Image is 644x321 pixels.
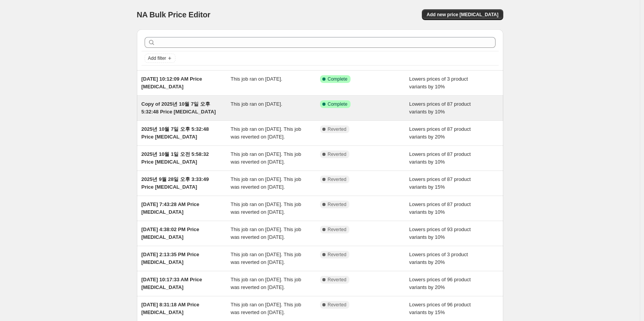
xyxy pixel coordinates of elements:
[137,10,211,19] span: NA Bulk Price Editor
[328,101,347,107] span: Complete
[231,277,301,290] span: This job ran on [DATE]. This job was reverted on [DATE].
[409,76,468,90] span: Lowers prices of 3 product variants by 10%
[328,252,347,258] span: Reverted
[231,201,301,215] span: This job ran on [DATE]. This job was reverted on [DATE].
[409,302,471,315] span: Lowers prices of 96 product variants by 15%
[231,76,282,82] span: This job ran on [DATE].
[142,126,209,140] span: 2025년 10월 7일 오후 5:32:48 Price [MEDICAL_DATA]
[145,54,175,63] button: Add filter
[328,226,347,233] span: Reverted
[231,126,301,140] span: This job ran on [DATE]. This job was reverted on [DATE].
[409,151,471,165] span: Lowers prices of 87 product variants by 10%
[142,302,199,315] span: [DATE] 8:31:18 AM Price [MEDICAL_DATA]
[231,252,301,265] span: This job ran on [DATE]. This job was reverted on [DATE].
[328,176,347,182] span: Reverted
[422,9,503,20] button: Add new price [MEDICAL_DATA]
[142,176,209,190] span: 2025년 9월 28일 오후 3:33:49 Price [MEDICAL_DATA]
[328,302,347,308] span: Reverted
[142,226,199,240] span: [DATE] 4:38:02 PM Price [MEDICAL_DATA]
[142,252,199,265] span: [DATE] 2:13:35 PM Price [MEDICAL_DATA]
[231,176,301,190] span: This job ran on [DATE]. This job was reverted on [DATE].
[427,12,498,18] span: Add new price [MEDICAL_DATA]
[148,55,166,61] span: Add filter
[328,151,347,157] span: Reverted
[231,151,301,165] span: This job ran on [DATE]. This job was reverted on [DATE].
[328,126,347,132] span: Reverted
[328,277,347,283] span: Reverted
[409,226,471,240] span: Lowers prices of 93 product variants by 10%
[409,252,468,265] span: Lowers prices of 3 product variants by 20%
[409,126,471,140] span: Lowers prices of 87 product variants by 20%
[142,201,199,215] span: [DATE] 7:43:28 AM Price [MEDICAL_DATA]
[231,101,282,107] span: This job ran on [DATE].
[328,76,347,82] span: Complete
[409,176,471,190] span: Lowers prices of 87 product variants by 15%
[231,226,301,240] span: This job ran on [DATE]. This job was reverted on [DATE].
[409,277,471,290] span: Lowers prices of 96 product variants by 20%
[142,151,209,165] span: 2025년 10월 1일 오전 5:58:32 Price [MEDICAL_DATA]
[142,101,216,115] span: Copy of 2025년 10월 7일 오후 5:32:48 Price [MEDICAL_DATA]
[231,302,301,315] span: This job ran on [DATE]. This job was reverted on [DATE].
[142,277,202,290] span: [DATE] 10:17:33 AM Price [MEDICAL_DATA]
[328,201,347,208] span: Reverted
[409,201,471,215] span: Lowers prices of 87 product variants by 10%
[142,76,202,90] span: [DATE] 10:12:09 AM Price [MEDICAL_DATA]
[409,101,471,115] span: Lowers prices of 87 product variants by 10%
